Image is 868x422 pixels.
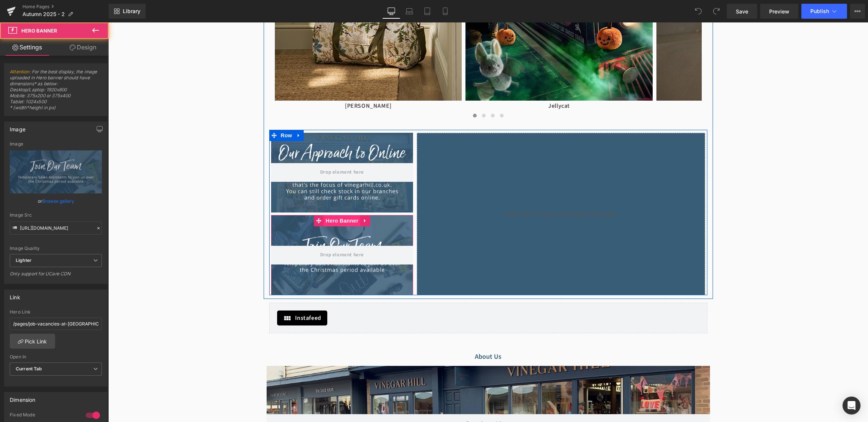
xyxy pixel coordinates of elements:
[252,193,262,204] a: Expand / Collapse
[187,291,213,300] span: Instafeed
[10,141,102,147] div: Image
[10,271,102,282] div: Only support for UCare CDN
[760,4,798,19] a: Preview
[171,107,186,119] span: Row
[10,69,102,116] span: : For the best display, the image uploaded in Hero banner should have dimensions* as below: Deskt...
[691,4,706,19] button: Undo
[56,39,110,56] a: Design
[16,366,42,371] b: Current Tab
[22,11,65,17] span: Autumn 2025 - 2
[418,4,436,19] a: Tablet
[382,4,400,19] a: Desktop
[10,246,102,251] div: Image Quality
[10,221,102,235] input: Link
[42,195,74,208] a: Browse gallery
[158,330,602,339] h4: About Us
[357,78,544,89] p: Jellycat
[123,8,140,15] span: Library
[10,412,78,420] div: Fixed Mode
[736,7,748,15] span: Save
[548,78,735,89] p: St Eval
[400,4,418,19] a: Laptop
[10,334,55,349] a: Pick Link
[10,309,102,315] div: Hero Link
[10,318,102,330] input: https://your-shop.myshopify.com
[10,197,102,205] div: or
[16,257,31,263] b: Lighter
[850,4,865,19] button: More
[10,290,20,300] div: Link
[436,4,454,19] a: Mobile
[843,397,861,415] div: Open Intercom Messenger
[769,7,789,15] span: Preview
[810,8,829,14] span: Publish
[216,193,252,204] span: Hero Banner
[10,392,36,403] div: Dimension
[10,212,102,218] div: Image Src
[186,107,195,119] a: Expand / Collapse
[22,4,109,10] a: Home Pages
[10,122,25,132] div: Image
[10,69,30,74] a: Attention
[801,4,847,19] button: Publish
[21,28,57,34] span: Hero Banner
[709,4,724,19] button: Redo
[167,78,354,89] p: [PERSON_NAME]
[109,4,146,19] a: New Library
[10,354,102,360] div: Open In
